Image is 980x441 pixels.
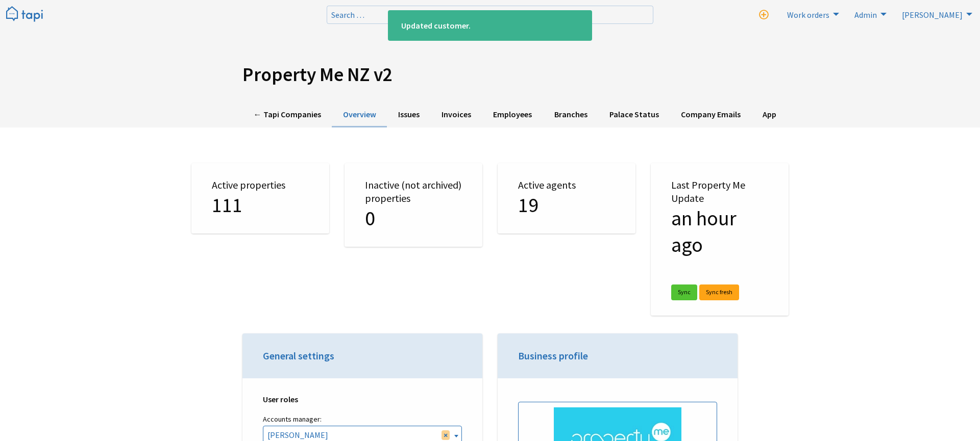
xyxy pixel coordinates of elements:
span: 19 [518,192,538,218]
a: Company Emails [670,102,751,127]
span: 0 [365,205,375,231]
a: Invoices [431,102,482,127]
span: [PERSON_NAME] [902,10,963,20]
a: Issues [387,102,430,127]
i: New work order [759,10,769,20]
span: Remove all items [442,430,450,439]
label: Accounts manager: [263,413,462,426]
div: Active properties [191,163,329,234]
div: Active agents [498,163,635,234]
h1: Property Me NZ v2 [242,63,738,86]
a: Admin [848,6,889,22]
a: Overview [332,102,387,127]
div: Inactive (not archived) properties [345,163,482,247]
a: Employees [482,102,543,127]
a: Work orders [781,6,842,22]
span: Admin [854,10,877,20]
a: [PERSON_NAME] [896,6,975,22]
a: Palace Status [598,102,670,127]
h3: Business profile [518,349,717,363]
a: ← Tapi Companies [242,102,332,127]
span: Search … [331,10,364,20]
a: Sync [671,284,697,300]
span: 19/9/2025 at 3:05pm [671,205,737,257]
h3: General settings [263,349,462,363]
a: Branches [543,102,598,127]
div: Updated customer. [388,10,592,41]
span: 111 [212,192,242,218]
img: Tapi logo [6,6,43,23]
a: App [752,102,788,127]
a: Sync fresh [699,284,739,300]
span: Work orders [787,10,829,20]
strong: User roles [263,394,298,404]
li: Rebekah [896,6,975,22]
div: Last Property Me Update [651,163,789,316]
